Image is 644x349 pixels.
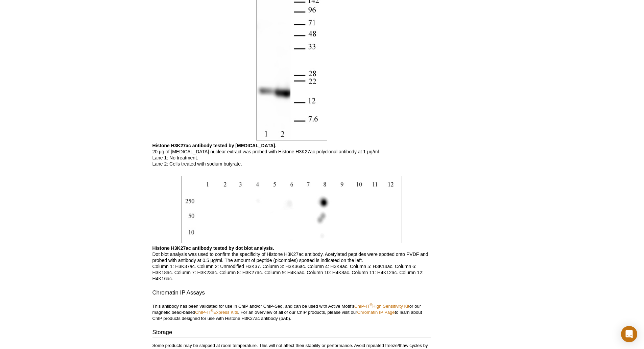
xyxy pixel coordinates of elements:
p: 20 µg of [MEDICAL_DATA] nuclear extract was probed with Histone H3K27ac polyclonal antibody at 1 ... [152,143,431,167]
h3: Storage [152,328,431,338]
b: Histone H3K27ac antibody tested by dot blot analysis. [152,245,274,251]
div: Open Intercom Messenger [621,326,637,342]
img: Histone H3K27ac antibody (pAb) tested by dot blot analysis. [181,176,402,243]
a: ChIP-IT®Express Kits [195,310,238,315]
h3: Chromatin IP Assays [152,289,431,298]
b: Histone H3K27ac antibody tested by [MEDICAL_DATA]. [152,143,277,148]
a: Chromatin IP Page [357,310,395,315]
sup: ® [211,309,213,313]
p: Dot blot analysis was used to confirm the specificity of Histone H3K27ac antibody. Acetylated pep... [152,245,431,282]
p: This antibody has been validated for use in ChIP and/or ChIP-Seq, and can be used with Active Mot... [152,303,431,322]
a: ChIP-IT®High Sensitivity Kit [354,304,409,309]
sup: ® [369,303,372,307]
